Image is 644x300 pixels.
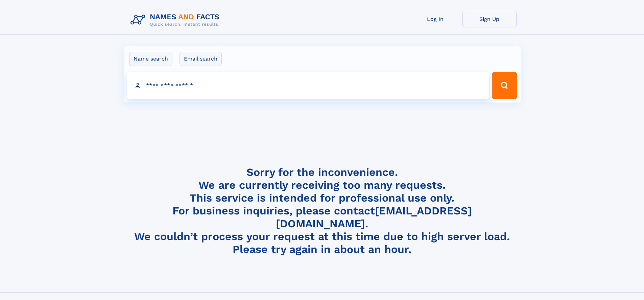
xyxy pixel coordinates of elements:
[180,52,222,66] label: Email search
[128,11,225,29] img: Logo Names and Facts
[129,52,172,66] label: Name search
[492,72,517,99] button: Search Button
[128,166,517,256] h4: Sorry for the inconvenience. We are currently receiving too many requests. This service is intend...
[276,204,472,230] a: [EMAIL_ADDRESS][DOMAIN_NAME]
[127,72,489,99] input: search input
[408,11,462,27] a: Log In
[462,11,517,27] a: Sign Up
